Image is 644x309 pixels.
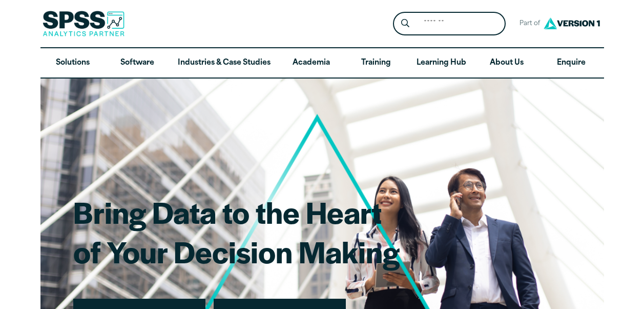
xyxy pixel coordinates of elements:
[170,48,279,78] a: Industries & Case Studies
[408,48,474,78] a: Learning Hub
[73,192,400,272] h1: Bring Data to the Heart of Your Decision Making
[40,48,105,78] a: Solutions
[105,48,170,78] a: Software
[393,12,506,36] form: Site Header Search Form
[396,14,414,33] button: Search magnifying glass icon
[279,48,343,78] a: Academia
[43,11,124,36] img: SPSS Analytics Partner
[474,48,539,78] a: About Us
[343,48,408,78] a: Training
[40,48,604,78] nav: Desktop version of site main menu
[514,16,541,31] span: Part of
[541,14,603,33] img: Version1 Logo
[539,48,604,78] a: Enquire
[401,19,409,28] svg: Search magnifying glass icon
